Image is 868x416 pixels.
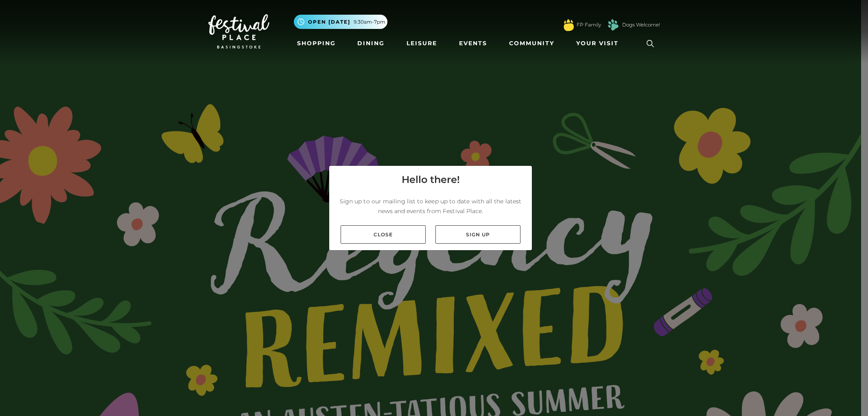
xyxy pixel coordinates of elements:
img: Festival Place Logo [208,14,269,48]
h4: Hello there! [402,172,460,187]
span: Your Visit [576,39,619,48]
span: 9.30am-7pm [354,18,385,26]
span: Open [DATE] [308,18,350,26]
a: Your Visit [573,36,626,51]
button: Open [DATE] 9.30am-7pm [294,15,387,29]
a: Community [506,36,558,51]
a: Events [456,36,490,51]
a: Sign up [435,225,520,244]
a: Leisure [403,36,440,51]
p: Sign up to our mailing list to keep up to date with all the latest news and events from Festival ... [336,196,525,216]
a: Dining [354,36,388,51]
a: Shopping [294,36,339,51]
a: Dogs Welcome! [622,21,660,29]
a: Close [341,225,426,244]
a: FP Family [577,21,601,29]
